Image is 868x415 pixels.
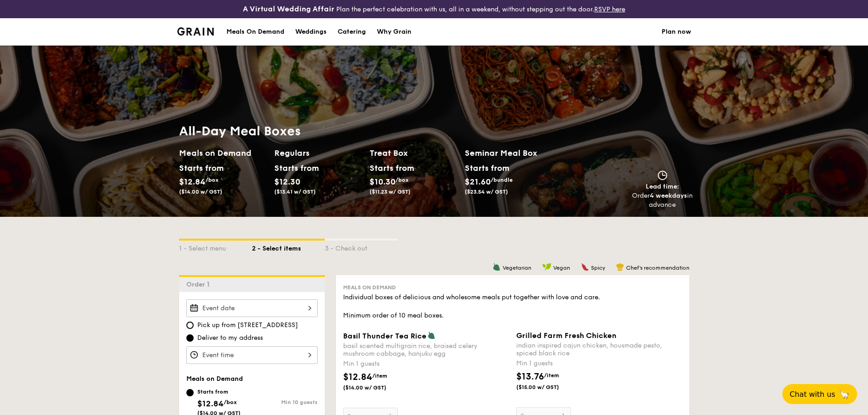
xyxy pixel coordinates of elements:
div: Weddings [295,18,327,46]
a: Weddings [290,18,332,46]
span: Basil Thunder Tea Rice [343,332,426,340]
div: Min 10 guests [252,399,318,405]
span: Spicy [591,265,605,271]
div: Meals On Demand [226,18,284,46]
span: Chat with us [790,390,835,399]
div: Why Grain [377,18,411,46]
span: $21.60 [465,177,491,187]
h2: Meals on Demand [179,147,267,159]
div: Starts from [179,161,220,175]
h1: All-Day Meal Boxes [179,123,560,139]
span: Deliver to my address [197,333,263,343]
span: 🦙 [839,389,850,400]
span: Meals on Demand [186,375,243,383]
input: Deliver to my address [186,334,194,342]
h2: Treat Box [370,147,457,159]
div: 1 - Select menu [179,241,252,253]
div: Starts from [465,161,509,175]
a: RSVP here [594,5,625,13]
div: Min 1 guests [343,359,509,369]
span: Vegetarian [503,265,531,271]
input: Event time [186,346,318,364]
span: $12.30 [274,177,300,187]
button: Chat with us🦙 [782,384,857,404]
span: ($11.23 w/ GST) [370,189,411,195]
h2: Seminar Meal Box [465,147,560,159]
a: Logotype [177,27,214,36]
div: Min 1 guests [516,359,682,368]
span: ($13.41 w/ GST) [274,189,316,195]
span: /box [395,177,409,183]
div: Order in advance [632,191,693,210]
span: $13.76 [516,371,544,382]
div: indian inspired cajun chicken, housmade pesto, spiced black rice [516,342,682,357]
input: Event date [186,299,318,317]
div: Plan the perfect celebration with us, all in a weekend, without stepping out the door. [172,4,697,15]
a: Plan now [662,18,691,46]
div: Starts from [274,161,315,175]
div: 2 - Select items [252,241,325,253]
span: $12.84 [343,372,372,383]
a: Why Grain [371,18,417,46]
input: Pick up from [STREET_ADDRESS] [186,322,194,329]
span: /box [224,399,237,405]
img: icon-vegan.f8ff3823.svg [542,263,551,271]
h4: A Virtual Wedding Affair [243,4,334,15]
span: ($14.00 w/ GST) [179,189,222,195]
img: icon-vegetarian.fe4039eb.svg [493,263,501,271]
img: icon-chef-hat.a58ddaea.svg [616,263,624,271]
input: Starts from$12.84/box($14.00 w/ GST)Min 10 guests [186,389,194,396]
span: /box [205,177,219,183]
img: icon-clock.2db775ea.svg [656,170,669,180]
span: /item [544,372,559,379]
span: $10.30 [370,177,395,187]
div: Individual boxes of delicious and wholesome meals put together with love and care. Minimum order ... [343,293,682,320]
img: icon-vegetarian.fe4039eb.svg [427,331,436,339]
img: icon-spicy.37a8142b.svg [581,263,589,271]
strong: 4 weekdays [650,192,687,200]
div: Catering [338,18,366,46]
span: Chef's recommendation [626,265,689,271]
span: Vegan [553,265,570,271]
span: ($14.00 w/ GST) [343,384,405,391]
span: Grilled Farm Fresh Chicken [516,331,616,340]
span: /item [372,373,387,379]
img: Grain [177,27,214,36]
span: ($23.54 w/ GST) [465,189,508,195]
span: $12.84 [197,399,224,409]
span: /bundle [491,177,513,183]
span: Order 1 [186,281,213,288]
h2: Regulars [274,147,362,159]
div: Starts from [197,388,241,395]
span: Meals on Demand [343,284,396,291]
span: Pick up from [STREET_ADDRESS] [197,321,298,330]
a: Catering [332,18,371,46]
div: 3 - Check out [325,241,398,253]
div: Starts from [370,161,410,175]
span: $12.84 [179,177,205,187]
div: basil scented multigrain rice, braised celery mushroom cabbage, hanjuku egg [343,342,509,358]
span: ($15.00 w/ GST) [516,384,578,391]
a: Meals On Demand [221,18,290,46]
span: Lead time: [646,183,679,190]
